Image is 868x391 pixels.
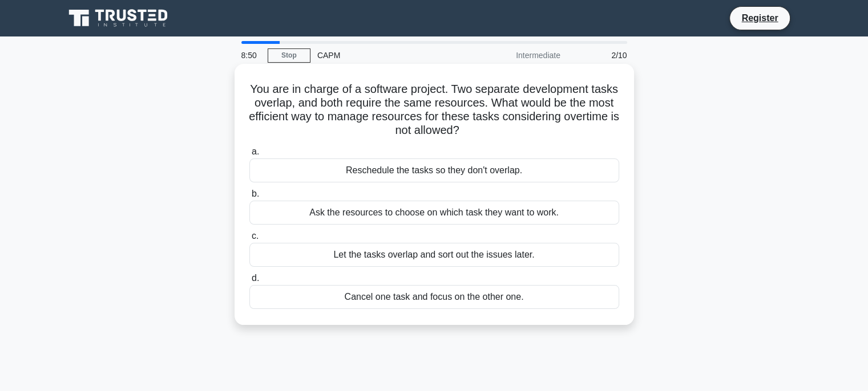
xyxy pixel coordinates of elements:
h5: You are in charge of a software project. Two separate development tasks overlap, and both require... [248,82,620,138]
span: d. [252,273,259,283]
div: Ask the resources to choose on which task they want to work. [249,201,619,225]
div: 8:50 [235,44,268,67]
div: Cancel one task and focus on the other one. [249,285,619,309]
div: 2/10 [567,44,634,67]
div: Reschedule the tasks so they don't overlap. [249,158,619,182]
div: Let the tasks overlap and sort out the issues later. [249,243,619,267]
div: Intermediate [467,44,567,67]
div: CAPM [310,44,467,67]
a: Stop [268,48,310,63]
span: a. [252,146,259,156]
span: c. [252,231,259,241]
a: Register [734,11,785,25]
span: b. [252,189,259,198]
